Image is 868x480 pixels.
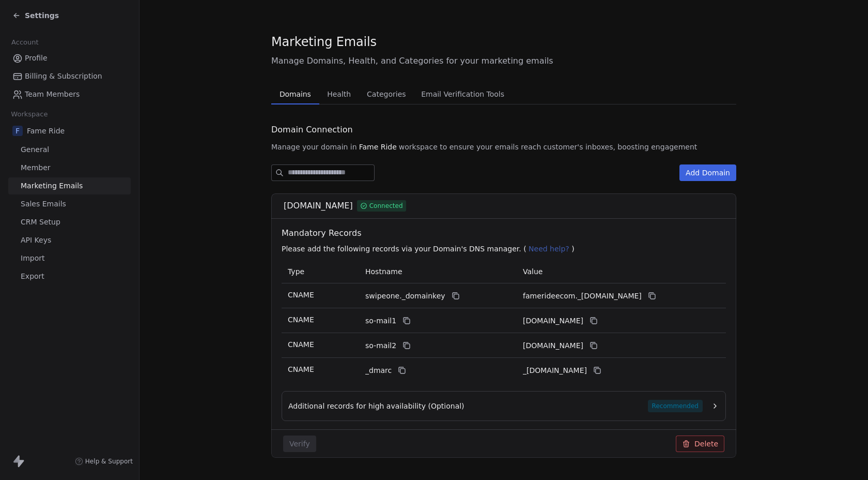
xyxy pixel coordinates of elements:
[288,401,464,411] span: Additional records for high availability (Optional)
[523,291,642,302] span: famerideecom._domainkey.swipeone.email
[21,253,44,264] span: Import
[21,271,44,282] span: Export
[12,126,23,136] span: F
[8,86,131,103] a: Team Members
[679,164,736,181] button: Add Domain
[365,365,392,376] span: _dmarc
[8,214,131,231] a: CRM Setup
[363,87,410,101] span: Categories
[25,10,59,21] span: Settings
[271,142,357,152] span: Manage your domain in
[323,87,355,101] span: Health
[288,400,719,412] button: Additional records for high availability (Optional)Recommended
[25,71,102,82] span: Billing & Subscription
[8,141,131,158] a: General
[21,217,60,228] span: CRM Setup
[75,457,133,466] a: Help & Support
[21,162,51,173] span: Member
[523,316,583,326] span: famerideecom1.swipeone.email
[529,245,569,253] span: Need help?
[271,124,353,136] span: Domain Connection
[27,126,65,136] span: Fame Ride
[282,227,730,239] span: Mandatory Records
[648,400,703,412] span: Recommended
[8,159,131,176] a: Member
[8,232,131,249] a: API Keys
[365,291,445,302] span: swipeone._domainkey
[21,144,49,155] span: General
[288,291,314,299] span: CNAME
[283,436,316,452] button: Verify
[417,87,508,101] span: Email Verification Tools
[8,50,131,67] a: Profile
[21,181,83,191] span: Marketing Emails
[365,267,402,276] span: Hostname
[523,267,542,276] span: Value
[523,340,583,351] span: famerideecom2.swipeone.email
[523,365,587,376] span: _dmarc.swipeone.email
[288,340,314,349] span: CNAME
[8,250,131,267] a: Import
[25,89,80,100] span: Team Members
[12,10,59,21] a: Settings
[8,68,131,85] a: Billing & Subscription
[288,316,314,324] span: CNAME
[543,142,697,152] span: customer's inboxes, boosting engagement
[25,53,48,64] span: Profile
[21,199,66,209] span: Sales Emails
[365,340,396,351] span: so-mail2
[282,244,730,254] p: Please add the following records via your Domain's DNS manager. ( )
[271,55,736,67] span: Manage Domains, Health, and Categories for your marketing emails
[284,200,353,212] span: [DOMAIN_NAME]
[275,87,315,101] span: Domains
[7,35,43,50] span: Account
[369,201,403,211] span: Connected
[8,196,131,213] a: Sales Emails
[8,177,131,194] a: Marketing Emails
[399,142,541,152] span: workspace to ensure your emails reach
[21,235,51,246] span: API Keys
[7,107,52,122] span: Workspace
[288,365,314,373] span: CNAME
[85,457,133,466] span: Help & Support
[365,316,396,326] span: so-mail1
[676,436,724,452] button: Delete
[8,268,131,285] a: Export
[288,266,353,277] p: Type
[359,142,397,152] span: Fame Ride
[271,34,377,50] span: Marketing Emails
